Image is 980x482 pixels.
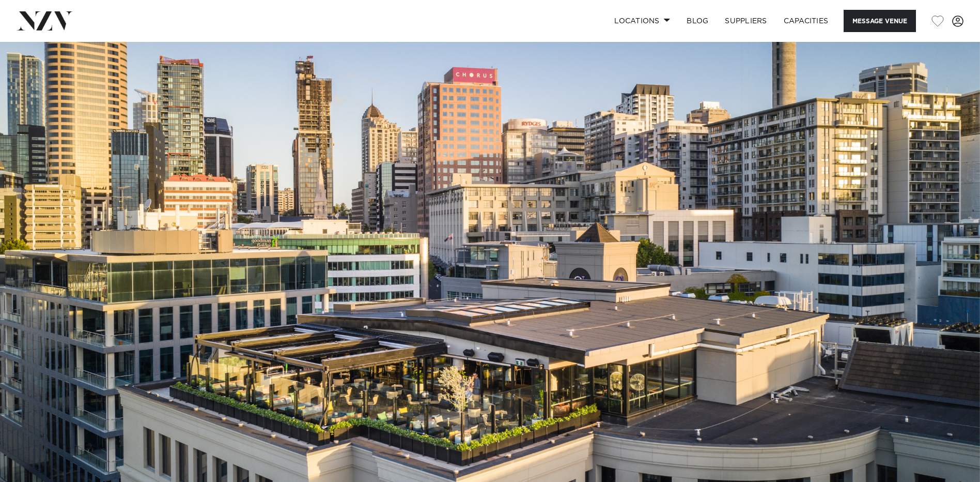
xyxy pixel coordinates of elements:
[678,10,717,32] a: BLOG
[17,11,73,30] img: nzv-logo.png
[775,10,837,32] a: Capacities
[844,10,916,32] button: Message Venue
[717,10,775,32] a: SUPPLIERS
[606,10,678,32] a: Locations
